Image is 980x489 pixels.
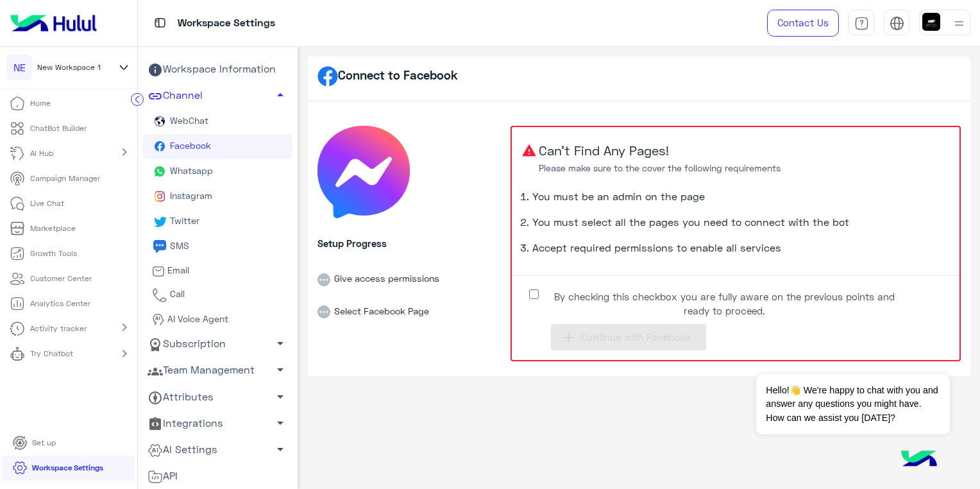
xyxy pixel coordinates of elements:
p: Analytics Center [30,298,90,309]
img: tab [890,16,904,31]
p: Workspace Settings [178,15,275,32]
img: sms icon [152,239,167,254]
span: arrow_drop_down [273,336,288,351]
p: Activity tracker [30,323,87,334]
li: Select Facebook Page [317,286,500,319]
a: Subscription [142,331,292,357]
h6: Setup Progress [317,237,500,249]
img: profile [951,15,967,31]
a: Integrations [142,410,292,436]
a: Email [142,259,292,283]
button: addContinue with Facebook [551,324,706,350]
input: By checking this checkbox you are fully aware on the previous points and ready to proceed. [529,289,539,299]
span: Continue with Facebook [581,331,691,343]
span: Call [167,288,185,299]
a: Set up [3,431,66,456]
p: Marketplace [30,223,76,234]
p: Home [30,98,51,109]
p: Campaign Manager [30,173,100,184]
span: SMS [167,240,189,251]
a: WebChat [142,109,292,134]
a: Attributes [142,384,292,410]
img: tab [854,16,869,31]
a: Team Management [142,357,292,384]
a: AI Settings [142,436,292,463]
div: NE [6,55,32,80]
span: WebChat [167,115,208,126]
mat-icon: chevron_right [117,320,132,335]
p: Live Chat [30,198,64,209]
a: Workspace Settings [3,456,114,481]
i: add [561,330,577,345]
span: You must select all the pages you need to connect with the bot [532,216,849,228]
span: Please make sure to the cover the following requirements [539,158,781,174]
h5: Can’t Find Any Pages! [536,142,781,184]
span: arrow_drop_up [273,87,288,103]
span: New Workspace 1 [37,62,101,73]
a: API [142,463,292,489]
mat-icon: chevron_right [117,144,132,160]
img: hulul-logo.png [897,438,942,483]
mat-icon: chevron_right [117,346,132,361]
p: ChatBot Builder [30,123,87,134]
span: Twitter [167,215,199,226]
p: Try Chatbot [30,348,73,359]
span: Whatsapp [167,165,213,176]
span: AI Voice Agent [165,313,228,324]
span: You must be an admin on the page [532,190,705,202]
a: Contact Us [767,10,839,37]
a: Workspace Information [142,56,292,83]
img: Logo [5,10,102,37]
img: userImage [922,13,940,31]
li: Give access permissions [317,253,500,286]
a: Whatsapp [142,159,292,184]
a: AI Voice Agent [142,307,292,331]
span: Email [165,264,189,275]
span: Facebook [167,140,211,151]
img: tab [152,15,168,31]
span: API [148,468,178,485]
p: Set up [32,437,56,449]
span: arrow_drop_down [273,362,288,377]
p: Workspace Settings [32,462,103,474]
p: Customer Center [30,273,92,284]
span: arrow_drop_down [273,415,288,431]
span: Hello!👋 We're happy to chat with you and answer any questions you might have. How can we assist y... [756,374,949,434]
p: Growth Tools [30,248,77,259]
a: Twitter [142,209,292,234]
p: AI Hub [30,148,53,159]
span: Accept required permissions to enable all services [532,241,781,253]
span: Instagram [167,190,212,201]
span: arrow_drop_down [273,442,288,457]
h5: Connect to Facebook [317,66,458,87]
a: Facebook [142,134,292,159]
a: tab [849,10,874,37]
a: Channel [142,83,292,109]
a: sms iconSMS [142,234,292,259]
span: By checking this checkbox you are fully aware on the previous points and ready to proceed. [550,289,900,318]
a: Call [142,282,292,307]
a: Instagram [142,184,292,209]
span: arrow_drop_down [273,389,288,404]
